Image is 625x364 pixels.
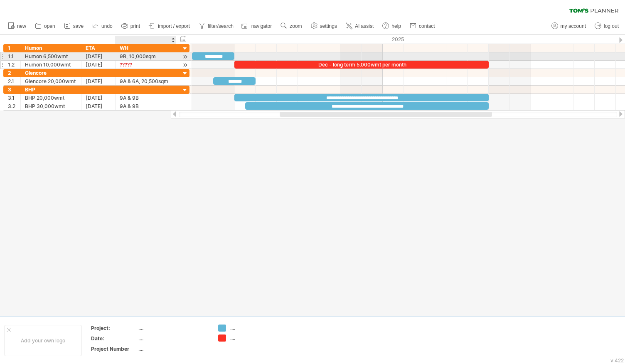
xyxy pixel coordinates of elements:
[8,52,20,60] div: 1.1
[240,21,274,32] a: navigator
[344,21,376,32] a: AI assist
[408,21,438,32] a: contact
[86,61,111,69] div: [DATE]
[181,61,189,69] div: scroll to activity
[158,23,190,29] span: import / export
[549,21,588,32] a: my account
[380,21,404,32] a: help
[17,23,26,29] span: new
[91,335,137,342] div: Date:
[181,52,189,61] div: scroll to activity
[25,61,77,69] div: Humon 10,000wmt
[604,23,619,29] span: log out
[208,23,234,29] span: filter/search
[8,44,20,52] div: 1
[25,69,77,77] div: Glencore
[230,325,276,332] div: ....
[138,325,208,332] div: ....
[138,345,208,352] div: ....
[593,21,621,32] a: log out
[290,23,302,29] span: zoom
[120,94,172,102] div: 9A & 9B
[6,21,29,32] a: new
[25,52,77,60] div: Humon 6,500wmt
[8,69,20,77] div: 2
[8,102,20,110] div: 3.2
[120,102,172,110] div: 9A & 9B
[86,94,111,102] div: [DATE]
[86,102,111,110] div: [DATE]
[91,325,137,332] div: Project:
[62,21,86,32] a: save
[119,21,143,32] a: print
[90,21,115,32] a: undo
[73,23,84,29] span: save
[8,61,20,69] div: 1.2
[320,23,337,29] span: settings
[120,77,172,85] div: 9A & 6A, 20,500sqm
[25,77,77,85] div: Glencore 20,000wmt
[33,21,58,32] a: open
[101,23,113,29] span: undo
[610,357,624,364] div: v 422
[120,44,172,52] div: WH
[25,86,77,93] div: BHP
[355,23,374,29] span: AI assist
[419,23,435,29] span: contact
[309,21,340,32] a: settings
[4,325,82,356] div: Add your own logo
[8,94,20,102] div: 3.1
[234,61,489,69] div: Dec - long term 5,000wmt per month
[230,334,276,342] div: ....
[25,102,77,110] div: BHP 30,000wmt
[8,77,20,85] div: 2.1
[8,86,20,93] div: 3
[138,335,208,342] div: ....
[86,77,111,85] div: [DATE]
[197,21,236,32] a: filter/search
[130,23,140,29] span: print
[120,52,172,60] div: 9B, 10,000sqm
[25,94,77,102] div: BHP 20,000wmt
[120,61,172,69] div: ?????
[91,345,137,352] div: Project Number
[86,44,111,52] div: ETA
[25,44,77,52] div: Humon
[86,52,111,60] div: [DATE]
[251,23,272,29] span: navigator
[391,23,401,29] span: help
[561,23,586,29] span: my account
[147,21,192,32] a: import / export
[278,21,304,32] a: zoom
[44,23,55,29] span: open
